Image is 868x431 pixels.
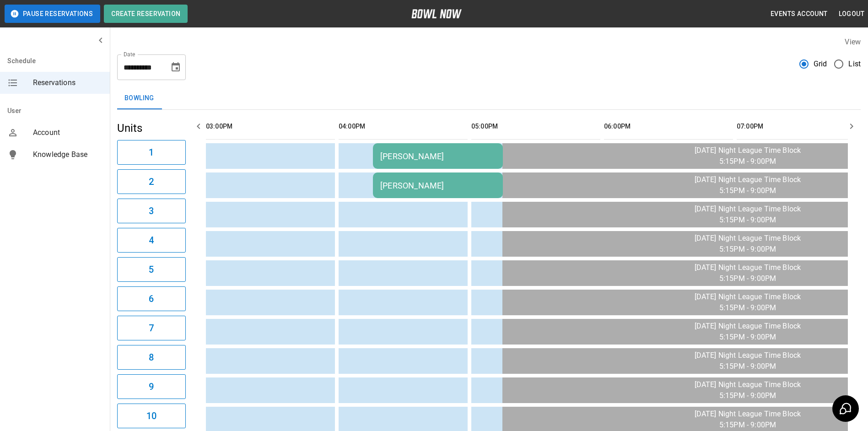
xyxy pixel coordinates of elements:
h6: 8 [149,350,154,365]
button: 6 [117,286,186,311]
h6: 6 [149,291,154,306]
button: 9 [117,374,186,399]
span: Grid [814,59,827,70]
button: 1 [117,140,186,165]
div: inventory tabs [117,87,861,109]
th: 03:00PM [206,113,335,140]
span: List [848,59,861,70]
button: Create Reservation [104,5,188,23]
button: 4 [117,228,186,253]
h6: 4 [149,233,154,248]
h6: 3 [149,204,154,218]
div: [PERSON_NAME] [380,151,496,161]
h6: 7 [149,321,154,335]
button: Bowling [117,87,162,109]
div: [PERSON_NAME] [380,181,496,190]
button: 5 [117,257,186,282]
th: 05:00PM [471,113,600,140]
h6: 5 [149,262,154,277]
th: 04:00PM [339,113,468,140]
button: Logout [835,5,868,22]
button: 10 [117,404,186,428]
h6: 2 [149,174,154,189]
button: Choose date, selected date is Sep 11, 2025 [167,58,185,76]
button: Pause Reservations [5,5,100,23]
h6: 10 [146,409,156,423]
button: 8 [117,345,186,370]
span: Account [33,127,102,138]
span: Knowledge Base [33,149,102,160]
label: View [845,38,861,46]
th: 06:00PM [604,113,733,140]
button: 7 [117,316,186,340]
img: logo [411,9,462,18]
button: Events Account [767,5,831,22]
h6: 1 [149,145,154,160]
button: 2 [117,169,186,194]
span: Reservations [33,77,102,88]
button: 3 [117,199,186,223]
h5: Units [117,121,186,135]
h6: 9 [149,379,154,394]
